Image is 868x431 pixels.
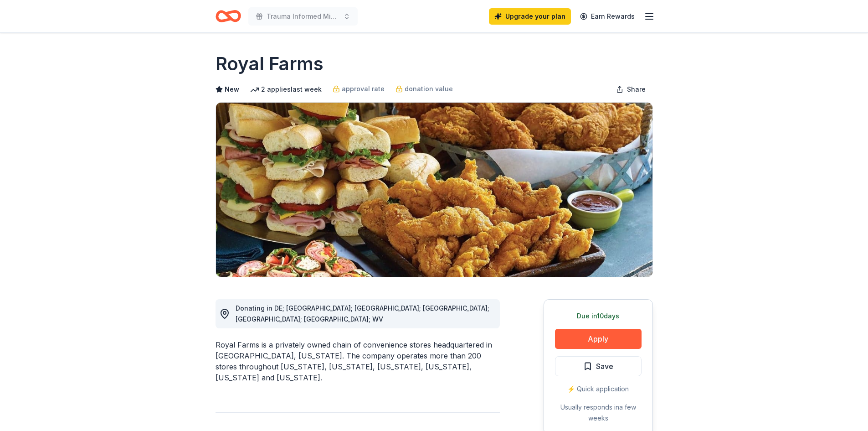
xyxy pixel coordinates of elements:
[216,5,241,27] a: Home
[216,339,500,383] div: Royal Farms is a privately owned chain of convenience stores headquartered in [GEOGRAPHIC_DATA], ...
[250,84,322,95] div: 2 applies last week
[609,80,653,99] button: Share
[216,103,652,277] img: Image for Royal Farms
[555,356,642,376] button: Save
[627,84,646,95] span: Share
[489,8,571,25] a: Upgrade your plan
[555,311,642,322] div: Due in 10 days
[555,402,642,424] div: Usually responds in a few weeks
[405,83,453,94] span: donation value
[333,83,385,94] a: approval rate
[216,51,324,77] h1: Royal Farms
[225,84,239,95] span: New
[248,7,358,26] button: Trauma Informed Ministry
[236,304,489,323] span: Donating in DE; [GEOGRAPHIC_DATA]; [GEOGRAPHIC_DATA]; [GEOGRAPHIC_DATA]; [GEOGRAPHIC_DATA]; [GEOG...
[342,83,385,94] span: approval rate
[555,329,642,349] button: Apply
[575,8,640,25] a: Earn Rewards
[596,360,613,372] span: Save
[555,384,642,395] div: ⚡️ Quick application
[267,11,339,22] span: Trauma Informed Ministry
[395,83,453,94] a: donation value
